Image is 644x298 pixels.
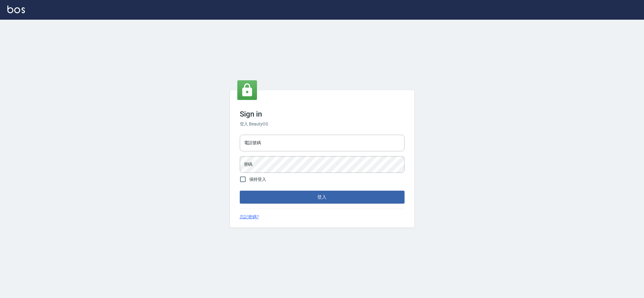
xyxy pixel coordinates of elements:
[240,121,405,127] h6: 登入 BeautyOS
[249,176,267,183] span: 保持登入
[240,214,259,220] a: 忘記密碼?
[240,191,405,204] button: 登入
[240,110,405,118] h3: Sign in
[7,6,25,13] img: Logo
